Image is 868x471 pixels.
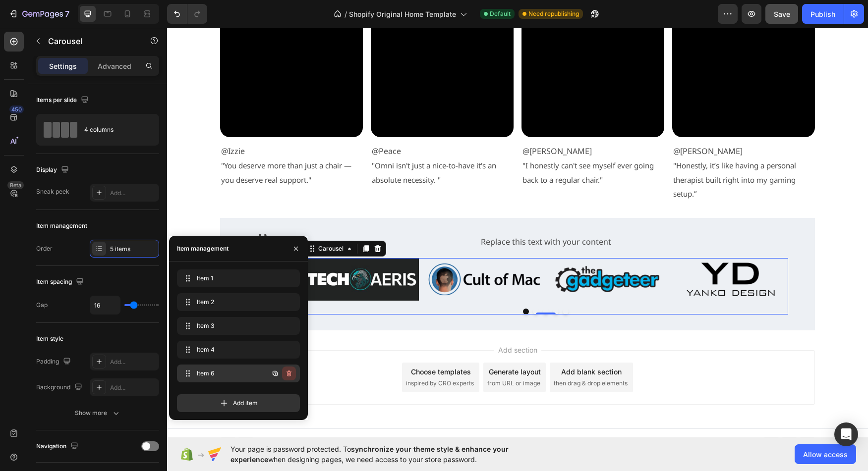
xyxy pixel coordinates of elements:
span: Add item [233,399,258,408]
span: Need republishing [528,9,579,18]
div: Item spacing [36,275,86,289]
div: Publish [810,9,835,19]
div: Gap [36,301,48,310]
button: Dot [356,281,362,287]
span: Allow access [803,449,848,460]
span: "Honestly, it’s like having a personal therapist built right into my gaming setup.” [506,133,629,171]
span: "Omni isn't just a nice-to-have it's an absolute necessity. " [205,133,329,157]
p: @[PERSON_NAME] [355,116,496,131]
p: @[PERSON_NAME] [506,116,647,131]
button: Dot [396,281,402,287]
span: Shopify Original Home Template [349,9,456,19]
p: @Peace [205,116,346,131]
div: Item management [36,221,87,230]
span: Save [774,10,790,18]
button: Dot [386,281,392,287]
button: Dot [376,281,382,287]
div: Beta [7,181,24,189]
span: Default [490,9,511,18]
button: Publish [802,4,844,24]
span: Item 6 [197,369,253,378]
span: / [345,9,347,19]
button: Allow access [795,444,856,464]
div: Add... [110,189,157,198]
span: Item 3 [197,321,276,330]
div: 450 [9,105,24,113]
div: Item management [177,244,229,253]
iframe: Design area [167,28,868,437]
span: inspired by CRO experts [239,351,307,360]
div: Replace this text with your content [110,206,648,222]
input: Auto [90,296,120,314]
div: Item style [36,334,63,343]
span: then drag & drop elements [387,351,461,360]
div: Navigation [36,440,80,453]
div: Background [36,381,84,394]
p: " [54,207,101,247]
p: Settings [49,61,77,71]
div: Add... [110,383,157,392]
p: Advanced [98,61,131,71]
div: Carousel [149,216,178,225]
div: Undo/Redo [167,4,207,24]
span: "I honestly can't see myself ever going back to a regular chair." [355,133,487,157]
span: Item 4 [197,345,276,354]
div: Add... [110,358,157,366]
img: Frame_1410098651_2845af02-525b-48a6-b666-157aa87c4450.png [383,230,498,273]
div: 5 items [110,245,157,254]
div: Show more [75,408,121,418]
div: Sneak peek [36,187,69,196]
span: synchronize your theme style & enhance your experience [231,445,509,464]
img: Frame_1410098650.png [260,230,375,273]
div: Generate layout [322,339,374,349]
div: Add blank section [394,339,455,349]
div: Open Intercom Messenger [834,422,858,446]
div: Padding [36,355,73,368]
button: 7 [4,4,74,24]
span: from URL or image [320,351,373,360]
p: 7 [65,8,69,20]
div: Items per slide [36,94,91,107]
span: Your page is password protected. To when designing pages, we need access to your store password. [231,444,547,465]
button: Dot [366,281,372,287]
div: 4 columns [84,118,145,141]
div: Display [36,163,71,177]
img: Frame_1410098653_0cd8a66e-6ace-45d4-b069-4a4c5f2e64ac.jpg [137,230,252,273]
span: Item 2 [197,298,276,307]
button: Show more [36,404,159,422]
span: Item 1 [197,274,276,283]
span: Add section [327,317,374,327]
div: Order [36,244,53,253]
div: Choose templates [244,339,304,349]
p: Carousel [48,35,132,47]
button: Save [765,4,798,24]
img: Frame_1410098652_f496ad66-0b0a-4e68-b0a3-ba31782db245.png [506,230,621,273]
